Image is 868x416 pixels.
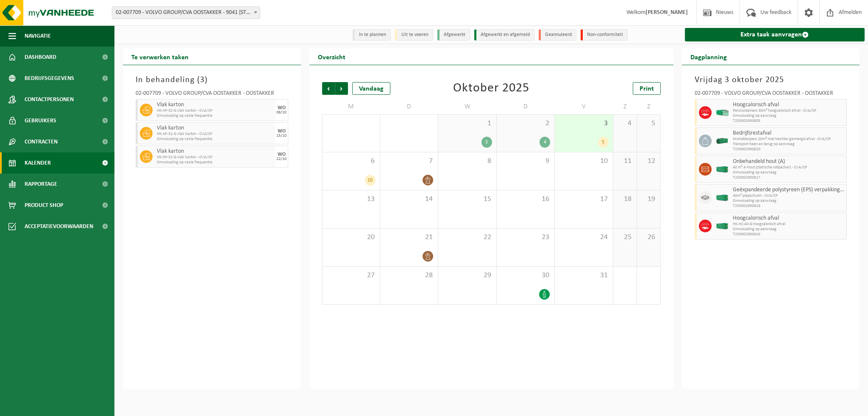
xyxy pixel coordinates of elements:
[322,82,335,95] span: Vorige
[327,271,376,280] span: 27
[501,271,550,280] span: 30
[559,119,608,128] span: 3
[733,165,845,170] span: 40 m³ A-hout (statische rollpacker) - CVA/CP
[25,110,56,131] span: Gebruikers
[25,174,57,195] span: Rapportage
[442,157,492,166] span: 8
[501,157,550,166] span: 9
[123,48,197,65] h2: Te verwerken taken
[733,158,845,165] span: Onbehandeld hout (A)
[685,28,865,41] a: Extra taak aanvragen
[335,82,348,95] span: Volgende
[309,48,354,65] h2: Overzicht
[278,105,286,110] div: WO
[559,233,608,242] span: 24
[733,227,845,232] span: Omwisseling op aanvraag
[733,118,845,124] span: T250002900805
[157,108,273,113] span: HK-XP-32-G vlak karton - CVA/CP
[384,157,434,166] span: 7
[322,99,380,114] td: M
[733,170,845,175] span: Omwisseling op aanvraag
[733,108,845,113] span: Perscontainers 30m³ hoogcalorisch afval - CVA/CP
[25,131,58,152] span: Contracten
[733,102,845,108] span: Hoogcalorisch afval
[733,204,845,209] span: T250002900818
[437,29,470,41] li: Afgewerkt
[384,271,434,280] span: 28
[598,137,609,148] div: 5
[4,397,142,416] iframe: chat widget
[733,222,845,227] span: HK-XC-40-G hoogcalorisch afval
[641,195,656,204] span: 19
[716,166,729,173] img: HK-XC-40-GN-00
[453,82,529,95] div: Oktober 2025
[555,99,613,114] td: V
[157,137,273,142] span: Omwisseling op vaste frequentie
[157,132,273,137] span: HK-XP-32-G vlak karton - CVA/CP
[157,155,273,160] span: HK-XP-32-G vlak karton - CVA/CP
[682,48,735,65] h2: Dagplanning
[395,29,433,41] li: Uit te voeren
[327,195,376,204] span: 13
[733,137,845,142] span: Monoblocpers 20m³ met trechter gemengd afval - CVA/CP
[442,195,492,204] span: 15
[539,29,576,41] li: Geannuleerd
[276,110,287,115] div: 08/10
[438,99,496,114] td: W
[695,74,847,86] h3: Vrijdag 3 oktober 2025
[157,113,273,118] span: Omwisseling op vaste frequentie
[442,119,492,128] span: 1
[641,119,656,128] span: 5
[640,85,654,92] span: Print
[633,82,661,95] a: Print
[353,29,391,41] li: In te plannen
[327,233,376,242] span: 20
[278,152,286,157] div: WO
[25,68,74,89] span: Bedrijfsgegevens
[613,99,637,114] td: Z
[501,195,550,204] span: 16
[618,119,632,128] span: 4
[618,157,632,166] span: 11
[618,233,632,242] span: 25
[501,233,550,242] span: 23
[497,99,555,114] td: D
[733,215,845,222] span: Hoogcalorisch afval
[112,6,260,19] span: 02-007709 - VOLVO GROUP/CVA OOSTAKKER - 9041 OOSTAKKER, SMALLEHEERWEG 31
[733,198,845,204] span: Omwisseling op aanvraag
[157,148,273,155] span: Vlak karton
[733,175,845,180] span: T250002900817
[716,110,729,116] img: HK-XP-30-GN-00
[25,47,56,68] span: Dashboard
[112,7,260,19] span: 02-007709 - VOLVO GROUP/CVA OOSTAKKER - 9041 OOSTAKKER, SMALLEHEERWEG 31
[136,91,288,99] div: 02-007709 - VOLVO GROUP/CVA OOSTAKKER - OOSTAKKER
[716,223,729,229] img: HK-XC-40-GN-00
[327,157,376,166] span: 6
[618,195,632,204] span: 18
[25,216,93,237] span: Acceptatievoorwaarden
[733,193,845,198] span: 40m³ piepschuim - CVA/CP
[733,232,845,237] span: T250002900816
[641,233,656,242] span: 26
[442,233,492,242] span: 22
[581,29,628,41] li: Non-conformiteit
[200,76,205,84] span: 3
[276,157,287,161] div: 22/10
[645,9,688,16] strong: [PERSON_NAME]
[501,119,550,128] span: 2
[474,29,534,41] li: Afgewerkt en afgemeld
[559,195,608,204] span: 17
[733,147,845,152] span: T250002900820
[25,195,63,216] span: Product Shop
[695,91,847,99] div: 02-007709 - VOLVO GROUP/CVA OOSTAKKER - OOSTAKKER
[733,187,845,193] span: Geëxpandeerde polystyreen (EPS) verpakking (< 1 m² per stuk), recycleerbaar
[25,89,74,110] span: Contactpersonen
[384,195,434,204] span: 14
[380,99,438,114] td: D
[733,130,845,137] span: Bedrijfsrestafval
[384,233,434,242] span: 21
[637,99,661,114] td: Z
[25,25,51,47] span: Navigatie
[157,125,273,132] span: Vlak karton
[278,129,286,134] div: WO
